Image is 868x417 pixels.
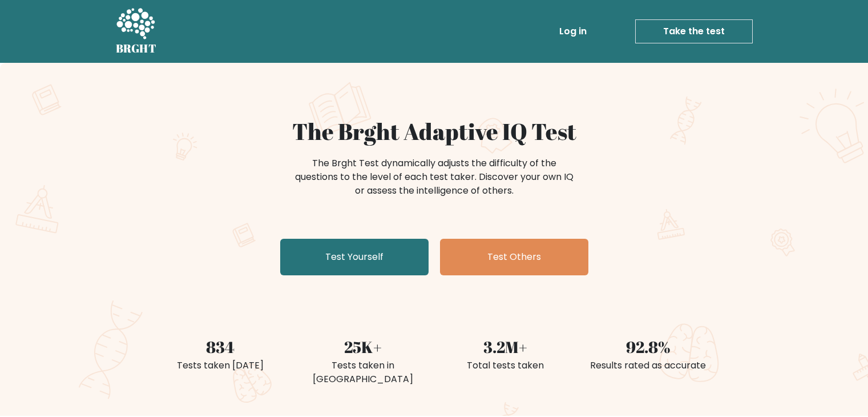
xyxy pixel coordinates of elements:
[555,20,591,43] a: Log in
[280,239,429,275] a: Test Yourself
[584,335,713,359] div: 92.8%
[116,5,157,58] a: BRGHT
[298,359,427,386] div: Tests taken in [GEOGRAPHIC_DATA]
[441,359,570,372] div: Total tests taken
[156,335,285,359] div: 834
[292,157,577,198] div: The Brght Test dynamically adjusts the difficulty of the questions to the level of each test take...
[584,359,713,372] div: Results rated as accurate
[156,359,285,372] div: Tests taken [DATE]
[116,42,157,55] h5: BRGHT
[635,19,753,43] a: Take the test
[440,239,588,275] a: Test Others
[156,118,713,145] h1: The Brght Adaptive IQ Test
[298,335,427,359] div: 25K+
[441,335,570,359] div: 3.2M+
